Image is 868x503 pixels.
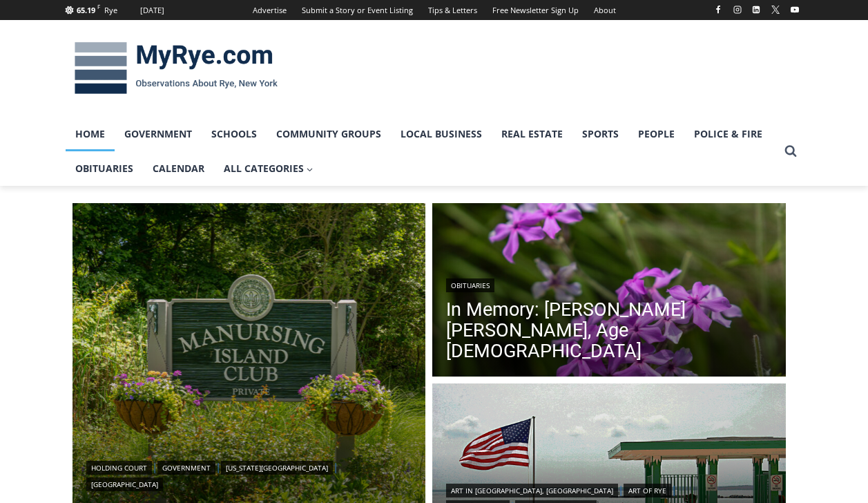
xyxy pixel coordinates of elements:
a: Read More In Memory: Barbara Porter Schofield, Age 90 [432,203,786,380]
a: YouTube [787,1,803,18]
a: Community Groups [267,117,391,151]
a: [US_STATE][GEOGRAPHIC_DATA] [221,461,333,475]
img: MyRye.com [66,32,287,104]
a: In Memory: [PERSON_NAME] [PERSON_NAME], Age [DEMOGRAPHIC_DATA] [446,299,772,361]
div: | | | [86,458,412,491]
img: (PHOTO: Kim Eierman of EcoBeneficial designed and oversaw the installation of native plant beds f... [432,203,786,380]
a: Obituaries [446,278,494,292]
a: Art in [GEOGRAPHIC_DATA], [GEOGRAPHIC_DATA] [446,484,618,497]
a: Calendar [143,151,214,186]
div: [DATE] [140,4,164,17]
a: People [628,117,684,151]
a: Government [115,117,202,151]
a: Home [66,117,115,151]
a: Local Business [391,117,492,151]
a: Facebook [710,1,726,18]
a: Schools [202,117,267,151]
a: Sports [572,117,628,151]
button: View Search Form [778,139,803,164]
a: Police & Fire [684,117,772,151]
span: F [97,3,100,10]
span: All Categories [224,161,314,176]
a: [GEOGRAPHIC_DATA] [86,477,163,491]
a: Holding Court [86,461,152,475]
a: Linkedin [748,1,764,18]
a: Real Estate [492,117,572,151]
nav: Primary Navigation [66,117,778,187]
a: All Categories [214,151,323,186]
a: Government [157,461,215,475]
a: Art of Rye [624,484,671,497]
a: Instagram [729,1,746,18]
span: 65.19 [77,5,95,15]
a: X [767,1,784,18]
a: Obituaries [66,151,143,186]
div: Rye [104,4,117,17]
